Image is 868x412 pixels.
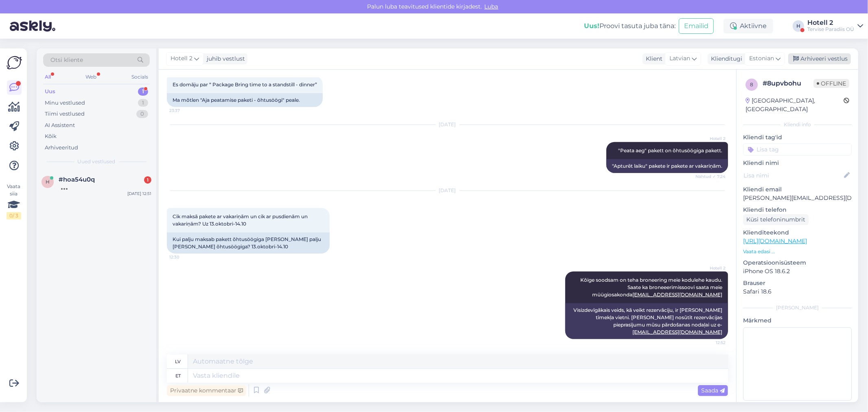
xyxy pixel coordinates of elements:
[743,133,852,142] p: Kliendi tag'id
[7,212,21,219] div: 0 / 3
[167,93,323,107] div: Ma mõtlen "Aja peatamise paketi - õhtusöögi" peale.
[606,159,728,173] div: "Apturēt laiku" pakete ir pakete ar vakariņām.
[743,121,852,128] div: Kliendi info
[807,20,854,26] div: Hotell 2
[584,22,599,30] b: Uus!
[167,121,728,128] div: [DATE]
[679,18,714,34] button: Emailid
[138,88,148,96] div: 1
[167,385,246,396] div: Privaatne kommentaar
[144,176,151,184] div: 1
[59,176,95,183] span: #hoa54u0q
[643,55,662,63] div: Klient
[813,79,849,88] span: Offline
[173,81,317,88] span: Es domāju par “ Package Bring time to a standstill - dinner”
[788,53,851,64] div: Arhiveeri vestlus
[43,72,52,82] div: All
[167,187,728,194] div: [DATE]
[743,206,852,214] p: Kliendi telefon
[763,79,813,88] div: # 8upvbohu
[169,107,200,114] span: 23:37
[127,191,151,197] div: [DATE] 12:51
[743,185,852,194] p: Kliendi email
[45,99,85,107] div: Minu vestlused
[743,214,809,225] div: Küsi telefoninumbrit
[746,96,844,114] div: [GEOGRAPHIC_DATA], [GEOGRAPHIC_DATA]
[743,287,852,296] p: Safari 18.6
[695,136,726,142] span: Hotell 2
[743,171,842,180] input: Lisa nimi
[695,340,726,346] span: 12:52
[743,279,852,287] p: Brauser
[45,144,78,152] div: Arhiveeritud
[175,355,181,368] div: lv
[807,20,863,33] a: Hotell 2Tervise Paradiis OÜ
[203,55,245,63] div: juhib vestlust
[169,254,200,260] span: 12:30
[743,267,852,276] p: iPhone OS 18.6.2
[618,147,722,153] span: "Peata aeg" pakett on õhtusöögiga pakett.
[793,20,804,32] div: H
[130,72,150,82] div: Socials
[45,110,85,118] div: Tiimi vestlused
[78,158,116,165] span: Uued vestlused
[45,88,55,96] div: Uus
[565,303,728,339] div: Visizdevīgākais veids, kā veikt rezervāciju, ir [PERSON_NAME] tīmekļa vietni. [PERSON_NAME] nosūt...
[138,99,148,107] div: 1
[136,110,148,118] div: 0
[743,159,852,167] p: Kliendi nimi
[175,369,181,383] div: et
[50,56,83,64] span: Otsi kliente
[84,72,98,82] div: Web
[743,228,852,237] p: Klienditeekond
[46,179,50,185] span: h
[701,387,725,394] span: Saada
[7,183,21,219] div: Vaata siia
[695,173,726,180] span: Nähtud ✓ 7:24
[167,232,330,254] div: Kui palju maksab pakett õhtusöögiga [PERSON_NAME] palju [PERSON_NAME] õhtusöögiga? 13.oktobri-14.10
[45,132,57,140] div: Kõik
[171,54,192,63] span: Hotell 2
[632,291,722,298] a: [EMAIL_ADDRESS][DOMAIN_NAME]
[743,237,807,245] a: [URL][DOMAIN_NAME]
[669,54,690,63] span: Latvian
[173,213,309,227] span: Cik maksā pakete ar vakariņām un cik ar pusdienām un vakariņām? Uz 13.oktobri-14.10
[807,26,854,33] div: Tervise Paradiis OÜ
[743,248,852,255] p: Vaata edasi ...
[750,81,753,88] span: 8
[743,143,852,156] input: Lisa tag
[580,277,724,298] span: Kõige soodsam on teha broneering meie kodulehe kaudu. Saate ka broneeerimissoovi saata meie müügi...
[743,316,852,325] p: Märkmed
[584,21,676,31] div: Proovi tasuta juba täna:
[632,329,722,335] a: [EMAIL_ADDRESS][DOMAIN_NAME]
[708,55,742,63] div: Klienditugi
[749,54,774,63] span: Estonian
[695,265,726,271] span: Hotell 2
[743,304,852,311] div: [PERSON_NAME]
[482,3,501,10] span: Luba
[7,55,22,70] img: Askly Logo
[724,19,773,33] div: Aktiivne
[743,259,852,267] p: Operatsioonisüsteem
[45,121,75,129] div: AI Assistent
[743,194,852,202] p: [PERSON_NAME][EMAIL_ADDRESS][DOMAIN_NAME]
